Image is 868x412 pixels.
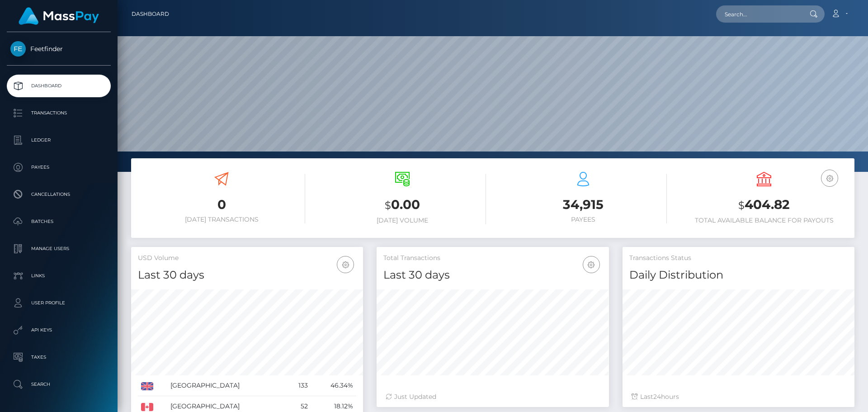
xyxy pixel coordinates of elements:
h4: Daily Distribution [629,267,848,283]
img: CA.png [141,403,153,411]
a: Taxes [7,346,111,369]
a: Dashboard [7,75,111,97]
td: 133 [286,375,311,396]
a: Search [7,373,111,396]
h6: [DATE] Transactions [138,216,305,223]
img: Feetfinder [10,41,26,57]
small: $ [385,199,391,212]
a: Transactions [7,102,111,124]
h5: Total Transactions [383,254,602,263]
a: Links [7,265,111,287]
img: MassPay Logo [19,7,99,25]
a: Batches [7,210,111,233]
p: Manage Users [10,242,107,256]
a: API Keys [7,319,111,341]
p: Batches [10,215,107,228]
p: Ledger [10,133,107,147]
img: GB.png [141,382,153,390]
h4: Last 30 days [383,267,602,283]
p: Dashboard [10,79,107,93]
div: Just Updated [386,392,599,402]
h3: 404.82 [680,196,848,214]
a: Payees [7,156,111,179]
p: API Keys [10,323,107,337]
a: Ledger [7,129,111,152]
p: Links [10,269,107,283]
a: Manage Users [7,237,111,260]
h6: [DATE] Volume [319,217,486,224]
a: Cancellations [7,183,111,206]
h5: Transactions Status [629,254,848,263]
p: Payees [10,161,107,174]
p: Cancellations [10,188,107,201]
span: 24 [653,393,661,401]
h4: Last 30 days [138,267,356,283]
div: Last hours [632,392,845,402]
a: Dashboard [132,5,169,24]
h3: 0 [138,196,305,213]
td: [GEOGRAPHIC_DATA] [167,375,286,396]
h6: Total Available Balance for Payouts [680,217,848,224]
h6: Payees [500,216,667,223]
a: User Profile [7,292,111,314]
p: User Profile [10,296,107,310]
span: Feetfinder [7,45,111,53]
small: $ [738,199,745,212]
p: Search [10,378,107,391]
input: Search... [716,5,801,23]
td: 46.34% [311,375,357,396]
p: Transactions [10,106,107,120]
p: Taxes [10,350,107,364]
h5: USD Volume [138,254,356,263]
h3: 34,915 [500,196,667,213]
h3: 0.00 [319,196,486,214]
